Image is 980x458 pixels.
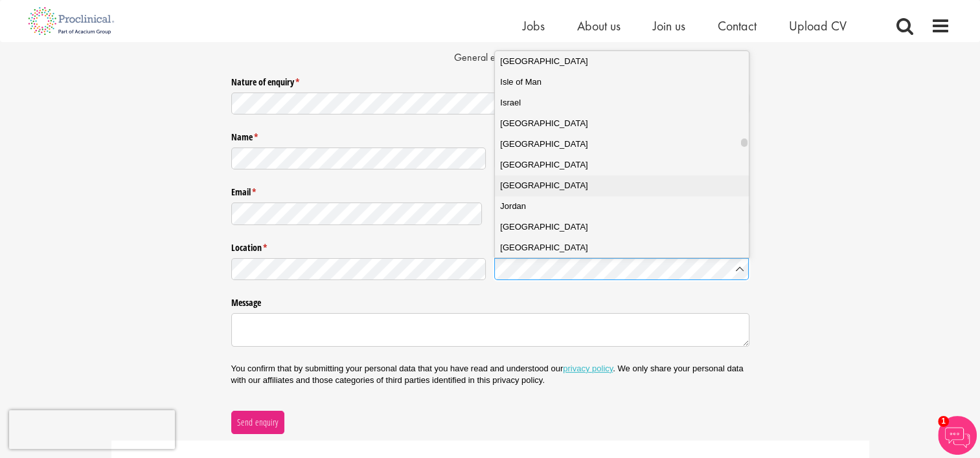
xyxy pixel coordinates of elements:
[236,415,279,430] span: Send enquiry
[231,411,284,434] button: Send enquiry
[500,241,587,254] span: [GEOGRAPHIC_DATA]
[500,221,587,234] span: [GEOGRAPHIC_DATA]
[231,182,483,199] label: Email
[500,138,587,151] span: [GEOGRAPHIC_DATA]
[789,17,847,34] a: Upload CV
[231,258,486,281] input: State / Province / Region
[500,158,587,171] span: [GEOGRAPHIC_DATA]
[523,17,545,34] a: Jobs
[500,55,587,68] span: [GEOGRAPHIC_DATA]
[500,200,526,213] span: Jordan
[9,410,175,449] iframe: reCAPTCHA
[494,258,749,281] input: Country
[500,96,521,109] span: Israel
[231,147,486,170] input: First
[653,17,685,34] a: Join us
[577,17,621,34] a: About us
[938,416,949,427] span: 1
[500,179,587,192] span: [GEOGRAPHIC_DATA]
[231,237,749,254] legend: Location
[563,364,613,373] a: privacy policy
[231,363,749,386] p: You confirm that by submitting your personal data that you have read and understood our . We only...
[231,127,749,144] legend: Name
[500,117,587,130] span: [GEOGRAPHIC_DATA]
[231,71,749,88] label: Nature of enquiry
[938,416,977,455] img: Chatbot
[231,292,749,309] label: Message
[718,17,757,34] a: Contact
[500,76,541,89] span: Isle of Man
